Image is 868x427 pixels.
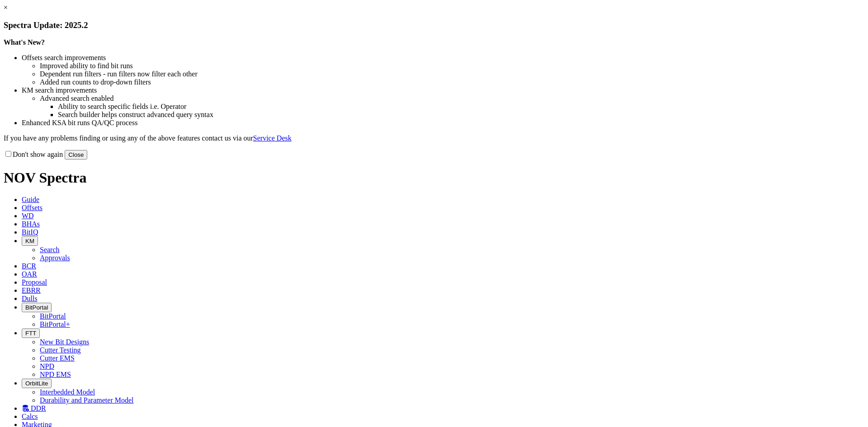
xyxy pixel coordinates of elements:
h1: NOV Spectra [4,169,864,186]
span: OAR [22,270,37,278]
li: Enhanced KSA bit runs QA/QC process [22,119,864,127]
li: Offsets search improvements [22,54,864,62]
li: KM search improvements [22,86,864,94]
li: Ability to search specific fields i.e. Operator [58,103,864,111]
span: OrbitLite [25,380,48,387]
span: Proposal [22,278,47,286]
strong: What's New? [4,38,45,46]
a: NPD [40,362,54,370]
a: NPD EMS [40,371,71,378]
h3: Spectra Update: 2025.2 [4,20,864,30]
li: Dependent run filters - run filters now filter each other [40,70,864,78]
a: Search [40,246,60,253]
span: Guide [22,196,39,203]
a: BitPortal [40,312,66,320]
input: Don't show again [5,151,11,157]
span: Offsets [22,204,42,211]
li: Improved ability to find bit runs [40,62,864,70]
span: Calcs [22,413,38,420]
li: Search builder helps construct advanced query syntax [58,111,864,119]
a: × [4,4,8,11]
span: KM [25,238,34,244]
span: BitPortal [25,304,48,311]
span: BitIQ [22,228,38,236]
span: Dulls [22,295,38,302]
button: Close [65,150,87,160]
span: WD [22,212,34,220]
a: Service Desk [253,134,292,142]
a: Cutter Testing [40,346,81,354]
a: Durability and Parameter Model [40,396,134,404]
a: New Bit Designs [40,338,89,346]
span: BHAs [22,220,40,228]
a: Approvals [40,254,70,262]
li: Advanced search enabled [40,94,864,103]
span: BCR [22,262,36,270]
p: If you have any problems finding or using any of the above features contact us via our [4,134,864,142]
span: FTT [25,330,36,337]
a: Interbedded Model [40,388,95,396]
a: Cutter EMS [40,354,75,362]
a: BitPortal+ [40,320,70,328]
label: Don't show again [4,150,63,158]
span: EBRR [22,286,41,294]
li: Added run counts to drop-down filters [40,78,864,86]
span: DDR [31,404,46,412]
